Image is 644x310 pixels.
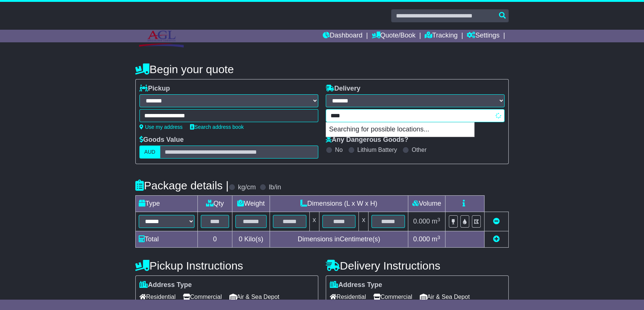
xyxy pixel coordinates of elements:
label: lb/in [269,183,281,192]
label: Pickup [139,85,170,93]
a: Remove this item [493,218,500,225]
a: Use my address [139,124,183,130]
label: kg/cm [238,183,256,192]
a: Dashboard [323,30,363,42]
span: Air & Sea Depot [229,291,280,303]
label: AUD [139,146,160,159]
label: No [335,146,342,153]
td: Kilo(s) [232,231,270,248]
label: Address Type [139,281,192,289]
a: Tracking [425,30,457,42]
a: Search address book [190,124,244,130]
span: Residential [139,291,176,303]
td: Dimensions in Centimetre(s) [270,231,408,248]
h4: Begin your quote [135,63,509,75]
h4: Delivery Instructions [326,260,509,272]
td: Qty [198,196,232,212]
a: Add new item [493,235,500,243]
h4: Pickup Instructions [135,260,318,272]
td: Type [136,196,198,212]
sup: 3 [437,217,440,222]
td: Weight [232,196,270,212]
h4: Package details | [135,179,229,192]
p: Searching for possible locations... [326,123,474,137]
label: Lithium Battery [357,146,397,153]
td: x [309,212,319,231]
a: Settings [467,30,499,42]
label: Other [412,146,426,153]
a: Quote/Book [371,30,415,42]
span: 0.000 [413,218,430,225]
span: Residential [330,291,366,303]
span: Commercial [183,291,222,303]
span: m [432,235,440,243]
td: Total [136,231,198,248]
typeahead: Please provide city [326,109,505,122]
span: 0.000 [413,235,430,243]
label: Delivery [326,85,360,93]
span: Commercial [373,291,412,303]
span: 0 [239,235,242,243]
td: 0 [198,231,232,248]
label: Any Dangerous Goods? [326,136,408,144]
sup: 3 [437,235,440,240]
span: Air & Sea Depot [420,291,470,303]
label: Address Type [330,281,382,289]
td: Volume [408,196,445,212]
td: Dimensions (L x W x H) [270,196,408,212]
td: x [359,212,368,231]
label: Goods Value [139,136,184,144]
span: m [432,218,440,225]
